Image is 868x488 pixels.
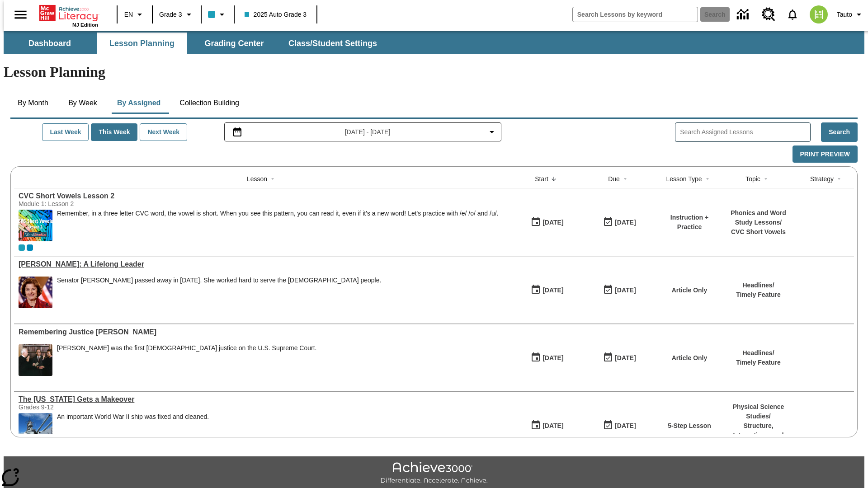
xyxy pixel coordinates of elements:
[7,1,34,28] button: Open side menu
[140,123,187,141] button: Next Week
[57,344,316,352] div: [PERSON_NAME] was the first [DEMOGRAPHIC_DATA] justice on the U.S. Supreme Court.
[156,6,198,23] button: Grade: Grade 3, Select a grade
[19,395,506,404] a: The Missouri Gets a Makeover, Lessons
[810,5,828,23] img: avatar image
[10,92,56,114] button: By Month
[204,38,264,49] span: Grading Center
[120,6,149,23] button: Language: EN, Select a language
[172,92,246,114] button: Collection Building
[528,214,566,231] button: 10/15/25: First time the lesson was available
[548,174,559,184] button: Sort
[247,174,267,183] div: Lesson
[660,213,719,232] p: Instruction + Practice
[57,210,498,241] div: Remember, in a three letter CVC word, the vowel is short. When you see this pattern, you can read...
[4,64,864,80] h1: Lesson Planning
[615,285,636,296] div: [DATE]
[615,352,636,364] div: [DATE]
[728,421,789,450] p: Structure, Interactions, and Properties of Matter
[288,38,377,49] span: Class/Student Settings
[57,277,381,308] div: Senator Dianne Feinstein passed away in September 2023. She worked hard to serve the American peo...
[810,174,834,183] div: Strategy
[542,285,563,296] div: [DATE]
[19,328,506,336] div: Remembering Justice O'Connor
[666,174,702,183] div: Lesson Type
[672,353,708,363] p: Article Only
[486,127,497,137] svg: Collapse Date Range Filter
[97,33,187,54] button: Lesson Planning
[57,344,316,376] div: Sandra Day O'Connor was the first female justice on the U.S. Supreme Court.
[4,31,864,54] div: SubNavbar
[535,174,548,183] div: Start
[189,33,279,54] button: Grading Center
[159,10,182,19] span: Grade 3
[109,38,175,49] span: Lesson Planning
[542,352,563,364] div: [DATE]
[837,10,852,19] span: Tauto
[834,174,844,184] button: Sort
[19,260,506,268] div: Dianne Feinstein: A Lifelong Leader
[245,10,307,19] span: 2025 Auto Grade 3
[19,192,506,200] div: CVC Short Vowels Lesson 2
[728,402,789,421] p: Physical Science Studies /
[204,6,231,23] button: Class color is light blue. Change class color
[57,277,381,284] div: Senator [PERSON_NAME] passed away in [DATE]. She worked hard to serve the [DEMOGRAPHIC_DATA] people.
[728,227,789,237] p: CVC Short Vowels
[19,192,506,200] a: CVC Short Vowels Lesson 2, Lessons
[19,200,154,207] div: Module 1: Lesson 2
[573,7,698,22] input: search field
[600,214,639,231] button: 10/15/25: Last day the lesson can be accessed
[19,210,52,241] img: CVC Short Vowels Lesson 2.
[608,174,620,183] div: Due
[615,217,636,228] div: [DATE]
[793,145,858,163] button: Print Preview
[833,6,868,23] button: Profile/Settings
[5,33,95,54] button: Dashboard
[57,210,498,217] p: Remember, in a three letter CVC word, the vowel is short. When you see this pattern, you can read...
[672,286,708,295] p: Article Only
[542,217,563,228] div: [DATE]
[542,420,563,432] div: [DATE]
[228,127,498,137] button: Select the date range menu item
[267,174,278,184] button: Sort
[728,208,789,227] p: Phonics and Word Study Lessons /
[19,328,506,336] a: Remembering Justice O'Connor, Lessons
[736,358,781,367] p: Timely Feature
[28,38,71,49] span: Dashboard
[380,462,488,485] img: Achieve3000 Differentiate Accelerate Achieve
[528,417,566,434] button: 10/15/25: First time the lesson was available
[736,290,781,300] p: Timely Feature
[736,348,781,358] p: Headlines /
[345,127,391,137] span: [DATE] - [DATE]
[702,174,713,184] button: Sort
[60,92,105,114] button: By Week
[91,123,137,141] button: This Week
[756,2,781,27] a: Resource Center, Will open in new tab
[600,349,639,366] button: 10/15/25: Last day the lesson can be accessed
[668,421,711,431] p: 5-Step Lesson
[124,10,133,19] span: EN
[19,344,52,376] img: Chief Justice Warren Burger, wearing a black robe, holds up his right hand and faces Sandra Day O...
[42,123,89,141] button: Last Week
[760,174,771,184] button: Sort
[600,417,639,434] button: 10/15/25: Last day the lesson can be accessed
[4,33,385,54] div: SubNavbar
[528,282,566,299] button: 10/15/25: First time the lesson was available
[39,3,98,28] div: Home
[19,395,506,404] div: The Missouri Gets a Makeover
[110,92,168,114] button: By Assigned
[19,277,52,308] img: Senator Dianne Feinstein of California smiles with the U.S. flag behind her.
[821,122,858,142] button: Search
[19,404,154,411] div: Grades 9-12
[804,3,833,26] button: Select a new avatar
[19,244,25,251] div: Current Class
[736,281,781,290] p: Headlines /
[27,244,33,251] div: OL 2025 Auto Grade 4
[72,22,98,28] span: NJ Edition
[680,126,810,139] input: Search Assigned Lessons
[57,413,209,445] div: An important World War II ship was fixed and cleaned.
